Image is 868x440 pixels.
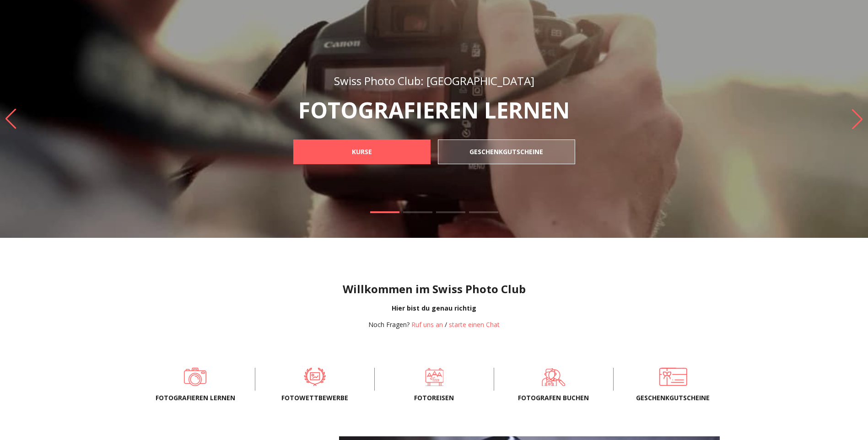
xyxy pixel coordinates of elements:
[389,368,479,386] a: Fotoreisen
[151,368,240,386] a: Fotografieren lernen
[368,320,410,329] span: Noch Fragen?
[7,304,861,313] div: Hier bist du genau richtig
[509,393,598,402] span: FOTOGRAFEN BUCHEN
[334,73,534,88] span: Swiss Photo Club: [GEOGRAPHIC_DATA]
[449,320,500,329] button: starte einen Chat
[368,320,500,329] div: /
[469,147,543,156] b: GESCHENKGUTSCHEINE
[411,320,443,329] a: Ruf uns an
[7,282,861,296] h1: Willkommen im Swiss Photo Club
[628,393,718,402] span: Geschenkgutscheine
[151,393,240,402] span: Fotografieren lernen
[293,140,431,164] a: KURSE
[270,393,360,402] span: Fotowettbewerbe
[509,368,598,386] a: FOTOGRAFEN BUCHEN
[438,140,575,164] a: GESCHENKGUTSCHEINE
[352,147,372,156] b: KURSE
[273,99,595,121] p: FOTOGRAFIEREN LERNEN
[270,368,360,386] a: Fotowettbewerbe
[389,393,479,402] span: Fotoreisen
[628,368,718,386] a: Geschenkgutscheine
